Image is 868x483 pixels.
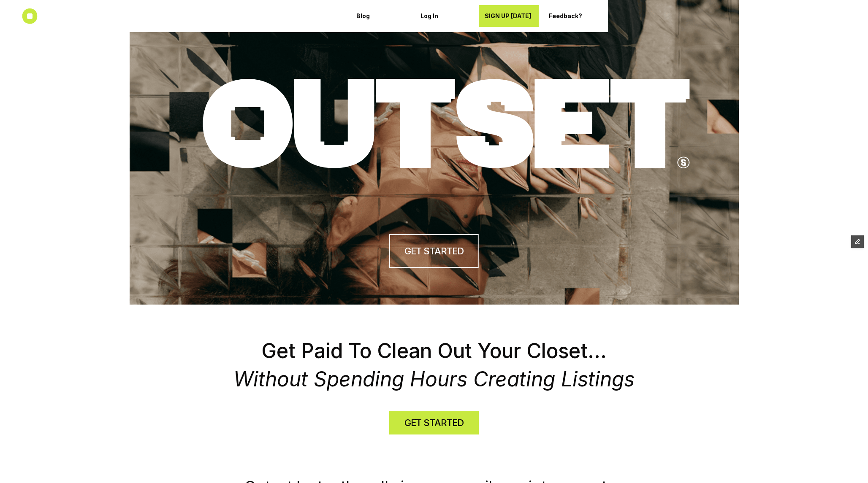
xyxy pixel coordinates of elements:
[389,411,479,434] a: GET STARTED
[420,13,469,20] p: Log In
[389,234,479,268] a: GET STARTED
[404,245,464,258] h4: GET STARTED
[415,5,475,27] a: Log In
[549,13,597,20] p: Feedback?
[261,338,607,363] span: Get Paid To Clean Out Your Closet...
[233,367,635,391] em: Without Spending Hours Creating Listings
[851,235,864,248] button: Edit Framer Content
[404,416,464,429] h4: GET STARTED
[543,5,603,27] a: Feedback?
[485,13,533,20] p: SIGN UP [DATE]
[350,5,410,27] a: Blog
[479,5,539,27] a: SIGN UP [DATE]
[356,13,404,20] p: Blog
